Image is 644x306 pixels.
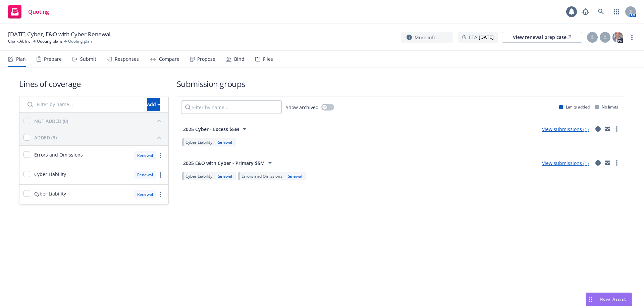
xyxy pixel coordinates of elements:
[586,293,632,306] button: Nova Assist
[44,56,62,62] div: Prepare
[479,34,494,40] strong: [DATE]
[285,173,304,179] div: Renewal
[502,32,582,43] a: View renewal prep case
[34,118,68,125] div: NOT ADDED (0)
[19,78,169,89] h1: Lines of coverage
[8,30,110,38] span: [DATE] Cyber, E&O with Cyber Renewal
[215,173,233,179] div: Renewal
[134,171,156,179] div: Renewal
[177,78,625,89] h1: Submission groups
[241,173,282,179] span: Errors and Omissions
[23,98,143,111] input: Filter by name...
[37,38,63,44] a: Quoting plans
[579,5,592,18] a: Report a Bug
[594,125,602,133] a: circleInformation
[34,134,57,141] div: ADDED (3)
[559,104,590,110] div: Limits added
[469,34,494,41] span: ETA :
[603,125,611,133] a: mail
[28,9,49,14] span: Quoting
[415,34,440,41] span: More info...
[147,98,160,111] button: Add
[628,33,636,41] a: more
[181,156,276,170] button: 2025 E&O with Cyber - Primary $5M
[115,56,139,62] div: Responses
[183,126,239,133] span: 2025 Cyber - Excess $5M
[612,32,623,43] img: photo
[600,296,626,302] span: Nova Assist
[594,5,608,18] a: Search
[197,56,215,62] div: Propose
[215,139,233,145] div: Renewal
[134,190,156,199] div: Renewal
[594,159,602,167] a: circleInformation
[610,5,623,18] a: Switch app
[181,122,251,136] button: 2025 Cyber - Excess $5M
[586,293,594,306] div: Drag to move
[34,171,66,178] span: Cyber Liability
[542,126,589,132] a: View submissions (1)
[613,125,621,133] a: more
[34,151,83,158] span: Errors and Omissions
[156,171,164,179] a: more
[34,132,164,143] button: ADDED (3)
[185,139,212,145] span: Cyber Liability
[183,160,265,167] span: 2025 E&O with Cyber - Primary $5M
[134,151,156,160] div: Renewal
[34,116,164,126] button: NOT ADDED (0)
[68,38,92,44] span: Quoting plan
[34,190,66,197] span: Cyber Liability
[5,2,52,21] a: Quoting
[603,159,611,167] a: mail
[80,56,96,62] div: Submit
[286,104,319,111] span: Show archived
[147,98,160,111] div: Add
[234,56,245,62] div: Bind
[185,173,212,179] span: Cyber Liability
[156,190,164,199] a: more
[159,56,179,62] div: Compare
[8,38,32,44] a: Chalk AI, Inc.
[595,104,618,110] div: No limits
[156,151,164,160] a: more
[263,56,273,62] div: Files
[16,56,26,62] div: Plan
[181,100,282,114] input: Filter by name...
[401,32,453,43] button: More info...
[613,159,621,167] a: more
[542,160,589,166] a: View submissions (1)
[513,32,571,42] div: View renewal prep case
